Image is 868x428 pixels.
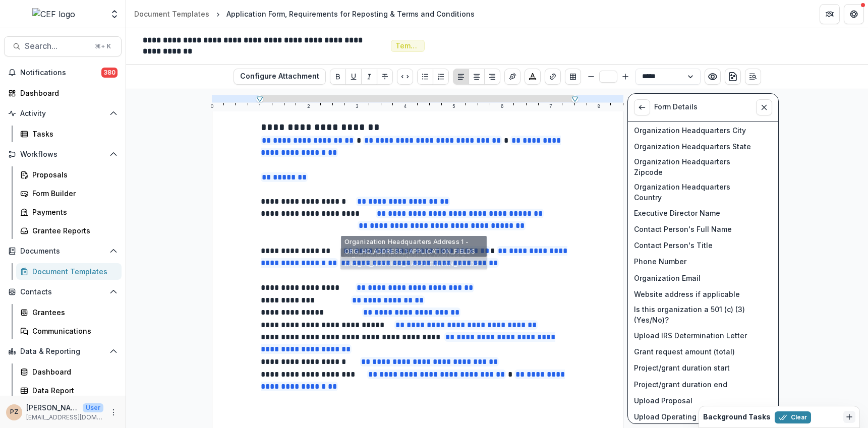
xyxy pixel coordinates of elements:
[16,382,122,399] a: Data Report
[565,69,581,85] button: Insert Table
[634,304,756,325] p: Is this organization a 501 (c) (3) (Yes/No)?
[20,347,105,356] span: Data & Reporting
[484,69,500,85] button: Align Right
[725,69,741,85] button: download-word
[234,69,326,85] button: Configure Attachment
[101,68,118,78] span: 380
[395,42,420,50] span: Template
[377,69,393,85] button: Strike
[634,289,756,299] p: Website address if applicable
[134,9,209,19] div: Document Templates
[20,150,105,159] span: Workflows
[634,362,756,373] p: Project/grant duration start
[4,85,122,101] a: Dashboard
[705,69,721,85] button: Preview preview-doc.pdf
[361,69,377,85] button: Italicize
[634,125,756,136] p: Organization Headquarters City
[844,4,864,24] button: Get Help
[433,69,449,85] button: Ordered List
[745,69,761,85] button: Open Editor Sidebar
[16,263,122,280] a: Document Templates
[25,41,89,51] span: Search...
[634,330,756,341] p: Upload IRS Determination Letter
[345,69,362,85] button: Underline
[634,395,756,406] p: Upload Proposal
[83,403,103,412] p: User
[16,323,122,339] a: Communications
[16,304,122,321] a: Grantees
[4,36,122,56] button: Search...
[16,204,122,220] a: Payments
[585,71,597,83] button: Smaller
[397,69,413,85] button: Code
[32,8,75,20] img: CEF logo
[4,146,122,162] button: Open Workflows
[32,266,113,277] div: Document Templates
[26,413,103,422] p: [EMAIL_ADDRESS][DOMAIN_NAME]
[16,185,122,202] a: Form Builder
[20,247,105,256] span: Documents
[130,7,213,21] a: Document Templates
[843,411,855,423] button: Dismiss
[32,326,113,336] div: Communications
[634,99,650,115] button: View List
[634,411,756,422] p: Upload Operating Budget
[619,71,631,83] button: Bigger
[4,65,122,81] button: Notifications380
[504,69,520,85] button: Insert Signature
[703,413,771,421] h2: Background Tasks
[107,406,120,418] button: More
[130,7,479,21] nav: breadcrumb
[226,9,475,19] div: Application Form, Requirements for Reposting & Terms and Conditions
[16,363,122,380] a: Dashboard
[16,222,122,239] a: Grantee Reports
[4,243,122,259] button: Open Documents
[634,181,756,203] p: Organization Headquarters Country
[634,379,756,390] p: Project/grant duration end
[32,225,113,236] div: Grantee Reports
[32,207,113,217] div: Payments
[634,156,756,177] p: Organization Headquarters Zipcode
[634,141,756,152] p: Organization Headquarters State
[525,69,541,85] button: Choose font color
[32,366,113,377] div: Dashboard
[32,129,113,139] div: Tasks
[107,4,122,24] button: Open entity switcher
[654,103,698,111] h2: Form Details
[775,411,811,423] button: Clear
[4,343,122,359] button: Open Data & Reporting
[32,307,113,318] div: Grantees
[634,346,756,357] p: Grant request amount (total)
[469,69,485,85] button: Align Center
[26,402,79,413] p: [PERSON_NAME]
[634,224,756,234] p: Contact Person's Full Name
[634,240,756,251] p: Contact Person's Title
[32,385,113,396] div: Data Report
[634,273,756,283] p: Organization Email
[16,126,122,142] a: Tasks
[820,4,840,24] button: Partners
[330,69,346,85] button: Bold
[20,69,101,77] span: Notifications
[20,288,105,296] span: Contacts
[16,166,122,183] a: Proposals
[545,69,561,85] button: Create link
[634,208,756,218] p: Executive Director Name
[417,69,433,85] button: Bullet List
[93,41,113,52] div: ⌘ + K
[4,284,122,300] button: Open Contacts
[32,188,113,199] div: Form Builder
[10,409,19,415] div: Priscilla Zamora
[20,88,113,98] div: Dashboard
[4,105,122,121] button: Open Activity
[634,256,756,267] p: Phone Number
[32,169,113,180] div: Proposals
[20,109,105,118] span: Activity
[453,69,469,85] button: Align Left
[756,99,772,115] button: Close sidebar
